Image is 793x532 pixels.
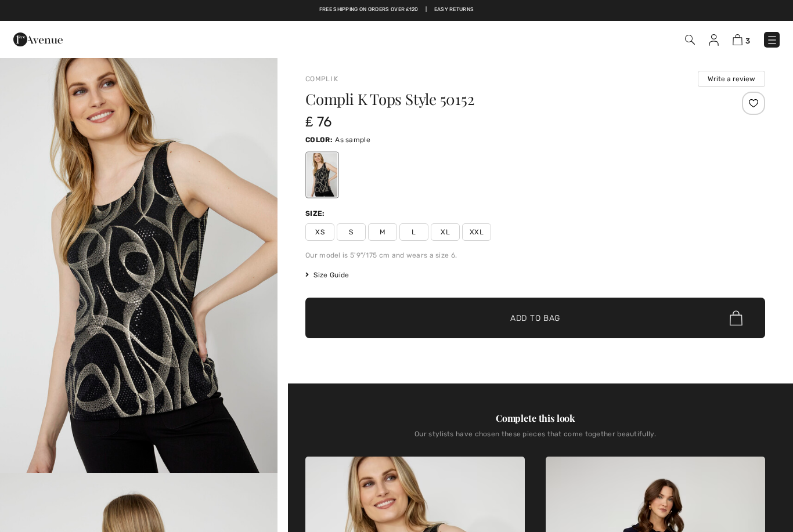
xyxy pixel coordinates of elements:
[337,223,366,241] span: S
[434,6,474,14] a: Easy Returns
[305,298,765,338] button: Add to Bag
[733,32,750,46] a: 3
[305,411,765,425] div: Complete this look
[13,28,63,51] img: 1ère Avenue
[766,34,778,46] img: Menu
[305,270,349,280] span: Size Guide
[305,430,765,447] div: Our stylists have chosen these pieces that come together beautifully.
[305,114,332,130] span: ₤ 76
[368,223,397,241] span: M
[698,71,765,87] button: Write a review
[431,223,460,241] span: XL
[307,153,337,197] div: As sample
[709,34,719,46] img: My Info
[305,92,689,107] h1: Compli K Tops Style 50152
[426,6,427,14] span: |
[13,33,63,44] a: 1ère Avenue
[730,310,742,325] img: Bag.svg
[305,223,334,241] span: XS
[305,250,765,260] div: Our model is 5'9"/175 cm and wears a size 6.
[335,136,370,144] span: As sample
[462,223,491,241] span: XXL
[733,34,742,45] img: Shopping Bag
[319,6,419,14] a: Free shipping on orders over ₤120
[305,136,333,144] span: Color:
[685,35,695,45] img: Search
[305,75,338,83] a: Compli K
[399,223,428,241] span: L
[510,312,560,324] span: Add to Bag
[305,208,327,219] div: Size:
[745,37,750,45] span: 3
